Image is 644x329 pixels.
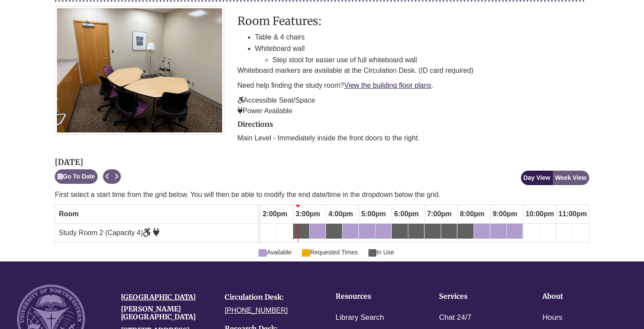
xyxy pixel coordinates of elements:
[225,293,315,301] h4: Circulation Desk:
[121,305,212,321] h4: [PERSON_NAME][GEOGRAPHIC_DATA]
[556,207,589,222] span: 11:00pm
[293,224,309,239] a: 3:00pm Tuesday, October 7, 2025 - Study Room 2 - In Use
[343,224,358,239] a: 4:30pm Tuesday, October 7, 2025 - Study Room 2 - Available
[272,54,589,66] li: Step stool for easier use of full whiteboard wall
[392,224,408,239] a: 6:00pm Tuesday, October 7, 2025 - Study Room 2 - In Use
[261,207,290,222] span: 2:00pm
[237,133,589,143] p: Main Level - Immediately inside the front doors to the right.
[344,82,431,89] a: View the building floor plans
[310,224,326,239] a: 3:30pm Tuesday, October 7, 2025 - Study Room 2 - Available
[237,95,589,116] p: Accessible Seat/Space Power Available
[336,293,412,300] h4: Resources
[439,293,515,300] h4: Services
[237,15,589,27] h3: Room Features:
[552,171,589,185] button: Week View
[359,207,388,222] span: 5:00pm
[490,224,506,239] a: 9:00pm Tuesday, October 7, 2025 - Study Room 2 - Available
[368,247,394,257] span: In Use
[302,247,357,257] span: Requested Times
[59,229,159,236] span: Study Room 2 (Capacity 4)
[458,207,487,222] span: 8:00pm
[225,307,288,314] a: [PHONE_NUMBER]
[425,224,441,239] a: 7:00pm Tuesday, October 7, 2025 - Study Room 2 - In Use
[441,224,457,239] a: 7:30pm Tuesday, October 7, 2025 - Study Room 2 - In Use
[326,224,342,239] a: 4:00pm Tuesday, October 7, 2025 - Study Room 2 - In Use
[359,224,375,239] a: 5:00pm Tuesday, October 7, 2025 - Study Room 2 - Available
[55,6,224,135] img: Study Room 2
[255,43,589,65] li: Whiteboard wall
[542,293,619,300] h4: About
[55,169,98,184] button: Go To Date
[521,171,553,185] button: Day View
[237,121,589,143] div: directions
[237,80,589,91] p: Need help finding the study room? .
[408,224,424,239] a: 6:30pm Tuesday, October 7, 2025 - Study Room 2 - In Use
[103,169,112,184] button: Previous
[425,207,454,222] span: 7:00pm
[237,65,589,76] p: Whiteboard markers are available at the Circulation Desk. (ID card required)
[255,32,589,43] li: Table & 4 chairs
[258,247,291,257] span: Available
[237,15,589,116] div: description
[336,311,384,324] a: Library Search
[439,311,471,324] a: Chat 24/7
[491,207,520,222] span: 9:00pm
[294,207,322,222] span: 3:00pm
[59,210,78,218] span: Room
[237,121,589,129] h2: Directions
[112,169,121,184] button: Next
[121,293,196,301] a: [GEOGRAPHIC_DATA]
[375,224,391,239] a: 5:30pm Tuesday, October 7, 2025 - Study Room 2 - Available
[55,190,589,200] p: First select a start time from the grid below. You will then be able to modify the end date/time ...
[326,207,355,222] span: 4:00pm
[474,224,490,239] a: 8:30pm Tuesday, October 7, 2025 - Study Room 2 - Available
[457,224,474,239] a: 8:00pm Tuesday, October 7, 2025 - Study Room 2 - In Use
[507,224,523,239] a: 9:30pm Tuesday, October 7, 2025 - Study Room 2 - Available
[392,207,421,222] span: 6:00pm
[542,311,562,324] a: Hours
[55,158,121,167] h2: [DATE]
[524,207,556,222] span: 10:00pm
